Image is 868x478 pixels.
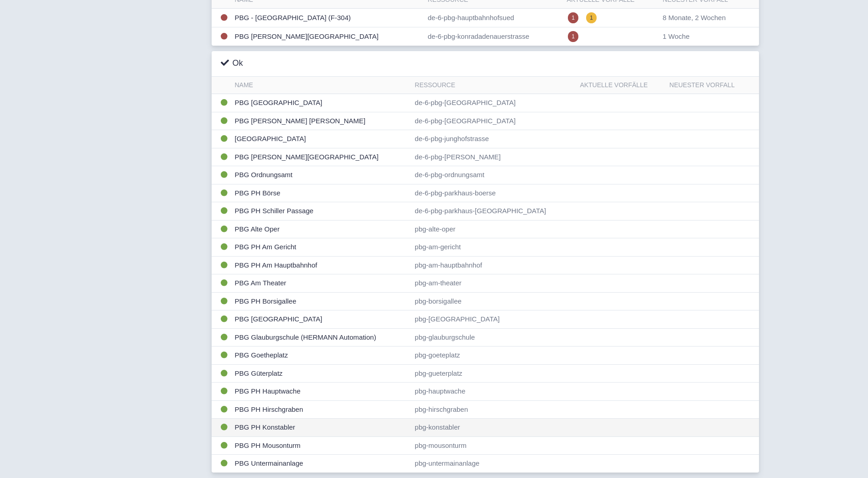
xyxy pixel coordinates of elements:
td: [GEOGRAPHIC_DATA] [231,130,411,148]
td: PBG PH Am Hauptbahnhof [231,256,411,274]
td: de-6-pbg-junghofstrasse [411,130,576,148]
td: PBG PH Mousonturm [231,436,411,455]
td: PBG Untermainanlage [231,455,411,473]
td: PBG PH Hirschgraben [231,400,411,419]
td: de-6-pbg-[GEOGRAPHIC_DATA] [411,94,576,112]
span: 1 Woche [663,32,690,40]
td: de-6-pbg-parkhaus-boerse [411,184,576,202]
td: PBG [PERSON_NAME][GEOGRAPHIC_DATA] [231,27,424,46]
td: PBG PH Borsigallee [231,292,411,310]
td: pbg-hirschgraben [411,400,576,419]
td: PBG [GEOGRAPHIC_DATA] [231,94,411,112]
th: Neuester Vorfall [666,77,759,94]
td: PBG Glauburgschule (HERMANN Automation) [231,328,411,347]
td: pbg-am-theater [411,274,576,293]
td: pbg-glauburgschule [411,328,576,347]
td: PBG PH Börse [231,184,411,202]
td: de-6-pbg-konradadenauerstrasse [424,27,563,46]
td: PBG Ordnungsamt [231,166,411,184]
span: 1 [586,12,597,23]
td: PBG PH Schiller Passage [231,202,411,221]
td: PBG PH Am Gericht [231,238,411,257]
th: Ressource [411,77,576,94]
td: PBG [PERSON_NAME][GEOGRAPHIC_DATA] [231,148,411,166]
td: PBG Güterplatz [231,364,411,383]
td: pbg-mousonturm [411,436,576,455]
td: pbg-[GEOGRAPHIC_DATA] [411,310,576,329]
td: pbg-goeteplatz [411,347,576,365]
td: PBG PH Hauptwache [231,383,411,401]
th: Name [231,77,411,94]
td: pbg-konstabler [411,419,576,437]
td: PBG Am Theater [231,274,411,293]
h3: Ok [221,58,243,68]
td: de-6-pbg-[GEOGRAPHIC_DATA] [411,112,576,130]
td: pbg-am-hauptbahnhof [411,256,576,274]
td: PBG PH Konstabler [231,419,411,437]
td: de-6-pbg-parkhaus-[GEOGRAPHIC_DATA] [411,202,576,221]
td: pbg-hauptwache [411,383,576,401]
td: de-6-pbg-[PERSON_NAME] [411,148,576,166]
td: pbg-borsigallee [411,292,576,310]
td: pbg-untermainanlage [411,455,576,473]
td: PBG [PERSON_NAME] [PERSON_NAME] [231,112,411,130]
span: 8 Monate, 2 Wochen [663,14,726,21]
span: 1 [568,12,578,23]
td: PBG Goetheplatz [231,347,411,365]
td: de-6-pbg-ordnungsamt [411,166,576,184]
td: pbg-am-gericht [411,238,576,257]
span: 1 [568,31,578,42]
th: Aktuelle Vorfälle [576,77,665,94]
td: pbg-alte-oper [411,220,576,238]
td: PBG Alte Oper [231,220,411,238]
td: de-6-pbg-hauptbahnhofsued [424,9,563,27]
td: PBG [GEOGRAPHIC_DATA] [231,310,411,329]
td: pbg-gueterplatz [411,364,576,383]
td: PBG - [GEOGRAPHIC_DATA] (F-304) [231,9,424,27]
